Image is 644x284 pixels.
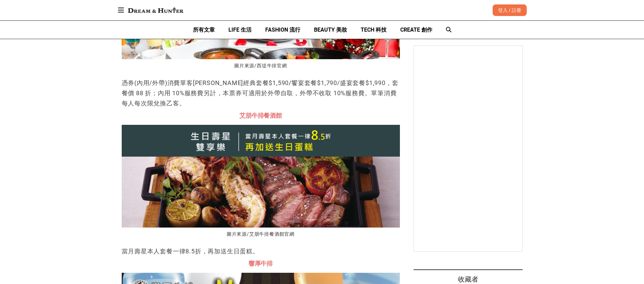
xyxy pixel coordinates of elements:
span: BEAUTY 美妝 [314,27,347,33]
img: 2025生日優惠餐廳，8月壽星優惠慶祝生日訂起來，當月壽星優惠&當日壽星免費一次看 [122,125,400,228]
span: 響厚牛排 [249,260,273,267]
span: CREATE 創作 [400,27,432,33]
span: 收藏者 [458,275,478,283]
figcaption: 圖片來源/艾朋牛排餐酒館官網 [122,228,400,241]
a: CREATE 創作 [400,21,432,39]
div: 登入 / 註冊 [493,4,527,16]
a: 所有文章 [193,21,215,39]
a: TECH 科技 [361,21,387,39]
a: LIFE 生活 [228,21,252,39]
p: 憑券(內用/外帶)消費單客[PERSON_NAME]經典套餐$1,590/饗宴套餐$1,790/盛宴套餐$1,990，套餐價 88 折；內用 10%服務費另計，本票券可適用於外帶自取，外帶不收取... [122,78,400,108]
figcaption: 圖片來源/西堤牛排官網 [122,59,400,72]
span: TECH 科技 [361,27,387,33]
a: FASHION 流行 [265,21,300,39]
img: Dream & Hunter [124,4,187,16]
span: 艾朋牛排餐酒館 [239,112,282,119]
span: 所有文章 [193,27,215,33]
a: BEAUTY 美妝 [314,21,347,39]
p: 當月壽星本人套餐一律8.5折，再加送生日蛋糕。 [122,246,400,256]
span: LIFE 生活 [228,27,252,33]
span: FASHION 流行 [265,27,300,33]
